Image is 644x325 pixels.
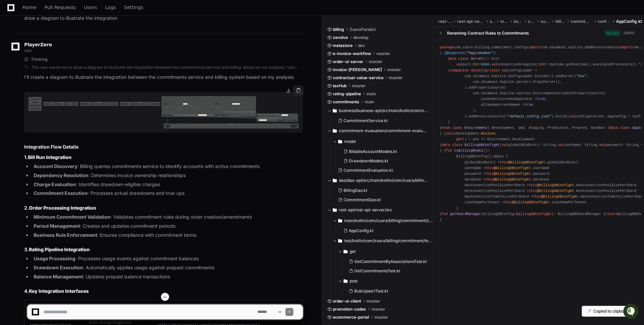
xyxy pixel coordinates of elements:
span: CommitmentEvaluation.kt [344,168,393,173]
div: [DATE] [623,31,635,36]
span: import [620,45,632,49]
span: val [502,143,508,147]
span: rest-api/rest-api-server/src [339,207,392,213]
span: true [537,97,546,101]
li: : Automatically applies usage against prepaid commitments [32,264,303,272]
span: private [485,68,500,72]
span: object [471,68,483,72]
span: class [458,57,469,61]
a: Powered byPylon [47,104,81,110]
span: master [376,51,390,56]
span: class [452,143,462,147]
span: taxHub [333,83,347,89]
span: PlayerZero [24,43,52,47]
p: draw a diagram to illustrate the integration [24,14,303,22]
span: develop [353,35,368,40]
span: this [529,183,537,187]
span: billing [556,19,565,24]
span: Environment [465,126,487,130]
strong: Account Discovery [34,163,77,169]
button: CommitmentEvaluation.kt [335,166,424,175]
strong: Charge Evaluation [34,181,76,187]
span: fun [442,212,448,216]
span: Pylon [67,105,81,110]
span: CommitmentDao.kt [344,197,381,203]
li: : Ensures compliance with commitment terms [32,231,303,239]
strong: Commitment Execution [34,190,88,196]
span: BillingDBConfigKt [516,212,552,216]
span: [DATE] [59,90,73,95]
span: val [491,62,497,66]
span: main/kotlin/com/zuora/billing/commitment/configs [344,218,433,223]
span: 2 [641,62,643,66]
span: "/default_config.json" [506,114,552,118]
span: Pull Requests [44,5,76,9]
span: ZuoraPanda3 [350,27,376,32]
span: val [456,62,462,66]
span: • [56,90,58,95]
strong: Rating Pipeline Integration [29,247,90,252]
span: data [442,143,450,147]
span: this [533,195,541,199]
p: Copied to clipboard [593,309,630,314]
span: this [485,172,494,176]
span: "MagicNumber" [467,51,493,55]
strong: Drawdown Execution [34,265,83,270]
button: business/business-api/src/main/kotlin/com/zuora/billing/commitment/business/api [327,105,428,116]
span: @BillingDBConfigKt [493,172,531,176]
span: business/business-api/src/main/kotlin/com/zuora/billing/commitment/business/api [339,108,428,113]
svg: Directory [333,107,337,115]
button: BulkUpsertTest.kt [346,286,429,296]
span: zevolve [333,35,348,40]
span: invoice-[PERSON_NAME] [333,67,382,72]
div: We're available if you need us! [23,56,85,62]
span: @BillingDBConfigKt [508,160,545,164]
span: master [369,59,383,64]
span: @BillingDBConfigKt [537,189,574,193]
span: Users [84,5,97,9]
button: test/kotlin/com/zuora/billing/commitment/tests [333,235,433,246]
button: commitment-evaluation/commitment-evaluation-interface/src/main/kotlin/com/zuora/billing/commitmen... [327,125,428,136]
span: data [609,126,618,130]
li: : Creates and updates commitment periods [32,222,303,230]
span: return [605,212,618,216]
strong: Bill Run Integration [28,154,72,160]
span: Settings [124,5,143,9]
li: : Processes actual drawdowns and true-ups [32,189,303,197]
span: AppConfig.kt [616,19,642,24]
span: com [528,19,535,24]
span: master [352,83,366,89]
span: BulkUpsertTest.kt [354,288,388,294]
strong: Dependency Resolution [34,172,88,178]
span: configs [598,19,611,24]
strong: Period Management [34,223,80,229]
div: Welcome [7,26,122,37]
strong: Business Rule Enforcement [34,232,97,238]
span: val [502,68,508,72]
span: () [483,149,487,153]
li: : Validates commitment rules during order creation/amendments [32,213,303,221]
strong: Order Processing Integration [29,205,96,211]
span: test/kotlin/com/zuora/billing/commitment/tests [344,238,433,243]
span: "env" [576,74,587,78]
span: enum [442,126,450,130]
svg: Directory [338,237,342,245]
button: GetCommitmentsTest.kt [346,266,429,276]
h3: 2. [24,205,303,211]
span: val [570,114,576,118]
span: @BillingDBConfigKt [493,166,531,170]
svg: Directory [338,217,342,225]
span: this [500,160,508,164]
li: : Identifies drawdown-eligible charges [32,181,303,188]
span: CommitmentService.kt [344,118,388,123]
span: Int [539,62,545,66]
h3: 3. [24,246,303,253]
li: : Updates prepaid balance transactions [32,273,303,281]
span: BillingDBConfigKt [465,143,500,147]
img: PlayerZero [7,6,20,20]
span: @BillingDBConfigKt [493,177,531,181]
span: now [24,48,32,53]
span: AppConfig.kt [349,228,373,233]
button: AppConfig.kt [341,226,429,235]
